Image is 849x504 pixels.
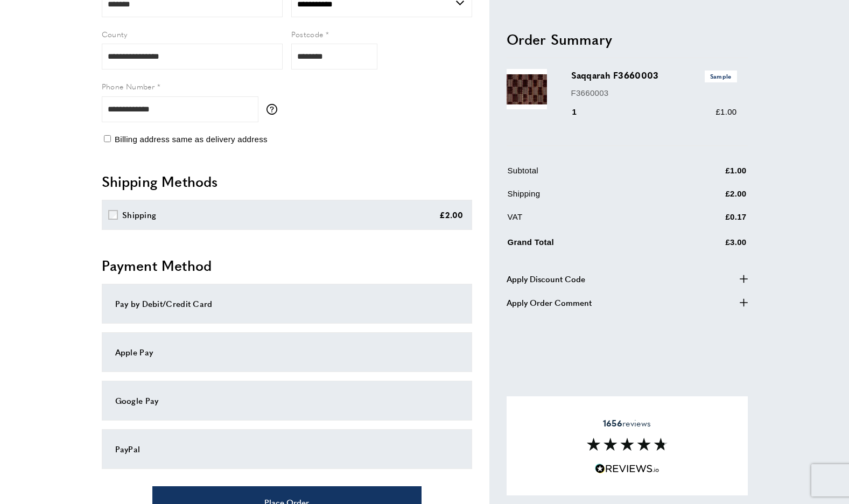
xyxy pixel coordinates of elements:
input: Billing address same as delivery address [104,135,111,142]
div: PayPal [115,443,459,456]
img: Reviews.io 5 stars [595,464,659,474]
td: £3.00 [672,234,747,257]
h2: Shipping Methods [102,172,472,191]
span: reviews [603,418,651,429]
h2: Payment Method [102,256,472,275]
span: Apply Order Comment [507,296,592,309]
span: Sample [705,71,737,82]
img: Saqqarah F3660003 [507,69,547,109]
td: £1.00 [672,164,747,185]
span: County [102,29,128,39]
button: More information [266,104,283,115]
div: 1 [571,106,592,118]
h3: Saqqarah F3660003 [571,69,737,82]
strong: 1656 [603,417,622,429]
div: £2.00 [439,208,464,221]
div: Pay by Debit/Credit Card [115,297,459,310]
td: £2.00 [672,187,747,208]
span: Apply Discount Code [507,272,585,285]
td: VAT [508,211,671,232]
span: £1.00 [715,107,736,116]
h2: Order Summary [507,29,748,48]
div: Shipping [122,208,156,221]
span: Billing address same as delivery address [115,135,268,144]
img: Reviews section [587,438,668,451]
td: Subtotal [508,164,671,185]
div: Apple Pay [115,346,459,359]
p: F3660003 [571,86,737,99]
span: Postcode [291,29,324,39]
td: Grand Total [508,234,671,257]
div: Google Pay [115,394,459,407]
td: Shipping [508,187,671,208]
span: Phone Number [102,81,155,92]
td: £0.17 [672,211,747,232]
